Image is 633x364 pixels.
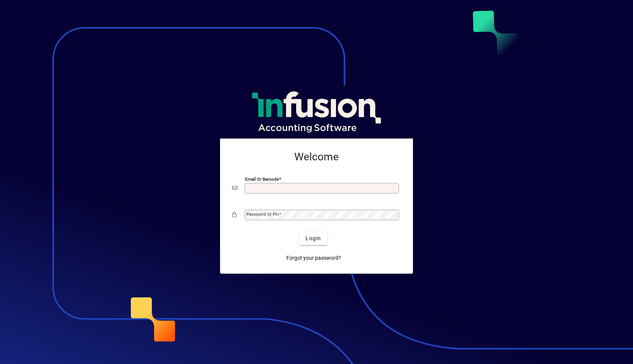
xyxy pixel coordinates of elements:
button: Login [300,231,327,245]
a: Forgot your password? [283,251,344,265]
span: Forgot your password? [286,254,341,262]
mat-label: Email or Barcode [245,177,279,182]
h2: Welcome [232,151,401,163]
mat-label: Password or Pin [246,212,279,217]
span: Login [306,235,321,242]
